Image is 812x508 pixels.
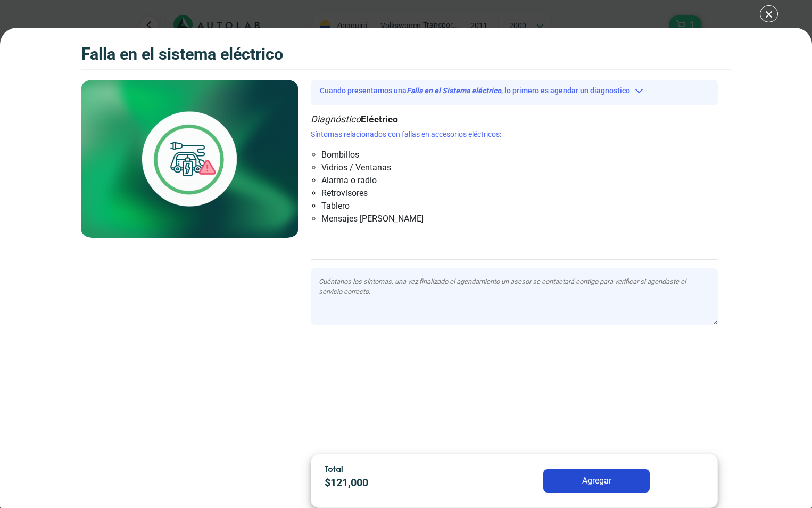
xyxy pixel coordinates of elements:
[361,114,398,125] span: Eléctrico
[321,200,639,212] li: Tablero
[321,187,639,200] li: Retrovisores
[321,174,639,187] li: Alarma o radio
[311,114,361,125] span: Diagnóstico
[325,464,343,473] span: Total
[81,45,283,64] h3: Falla en el Sistema eléctrico
[311,83,718,99] button: Cuando presentamos unaFalla en el Sistema eléctrico, lo primero es agendar un diagnostico
[325,475,474,491] p: $ 121,000
[543,469,650,493] button: Agregar
[321,149,639,161] li: Bombillos
[321,212,639,225] li: Mensajes [PERSON_NAME]
[311,129,718,140] p: Síntomas relacionados con fallas en accesorios eléctricos:
[321,161,639,174] li: Vidrios / Ventanas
